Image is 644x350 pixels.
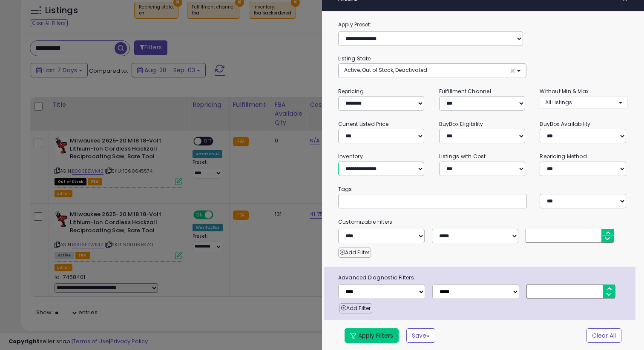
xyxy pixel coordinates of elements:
[439,88,491,95] small: Fulfillment Channel
[586,328,621,343] button: Clear All
[439,120,483,128] small: BuyBox Eligibility
[339,64,526,78] button: Active, Out of Stock, Deactivated ×
[332,217,634,227] small: Customizable Filters
[338,153,363,160] small: Inventory
[338,88,364,95] small: Repricing
[545,99,572,106] span: All Listings
[339,303,372,313] button: Add Filter
[540,88,589,95] small: Without Min & Max
[345,328,399,343] button: Apply Filters
[439,153,486,160] small: Listings with Cost
[510,66,515,75] span: ×
[540,120,590,128] small: BuyBox Availability
[338,55,371,62] small: Listing State
[338,248,371,258] button: Add Filter
[540,153,587,160] small: Repricing Method
[338,120,388,128] small: Current Listed Price
[332,273,635,282] span: Advanced Diagnostic Filters
[332,20,634,29] label: Apply Preset:
[332,185,634,194] small: Tags
[344,66,427,74] span: Active, Out of Stock, Deactivated
[540,96,628,108] button: All Listings
[406,328,435,343] button: Save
